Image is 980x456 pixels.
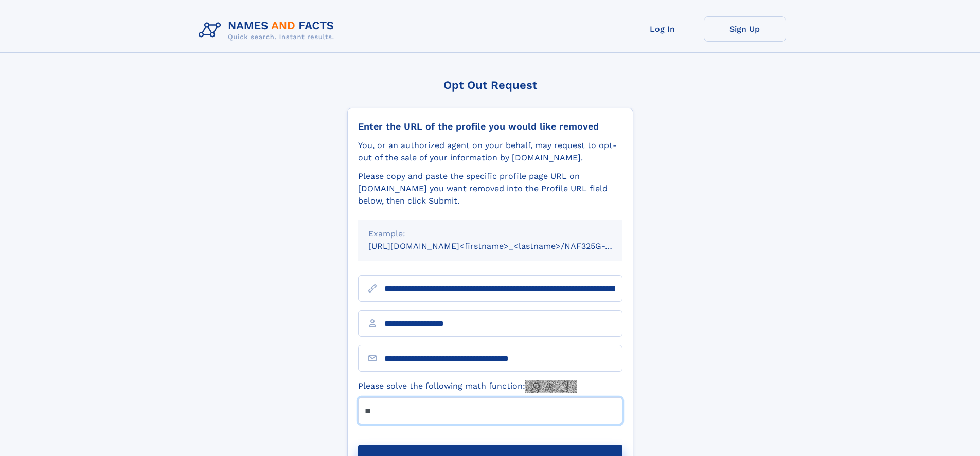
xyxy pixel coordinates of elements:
[368,241,642,251] small: [URL][DOMAIN_NAME]<firstname>_<lastname>/NAF325G-xxxxxxxx
[621,16,704,42] a: Log In
[347,79,633,92] div: Opt Out Request
[358,139,622,164] div: You, or an authorized agent on your behalf, may request to opt-out of the sale of your informatio...
[358,170,622,207] div: Please copy and paste the specific profile page URL on [DOMAIN_NAME] you want removed into the Pr...
[194,16,343,44] img: Logo Names and Facts
[368,228,612,240] div: Example:
[358,380,577,393] label: Please solve the following math function:
[704,16,786,42] a: Sign Up
[358,121,622,132] div: Enter the URL of the profile you would like removed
